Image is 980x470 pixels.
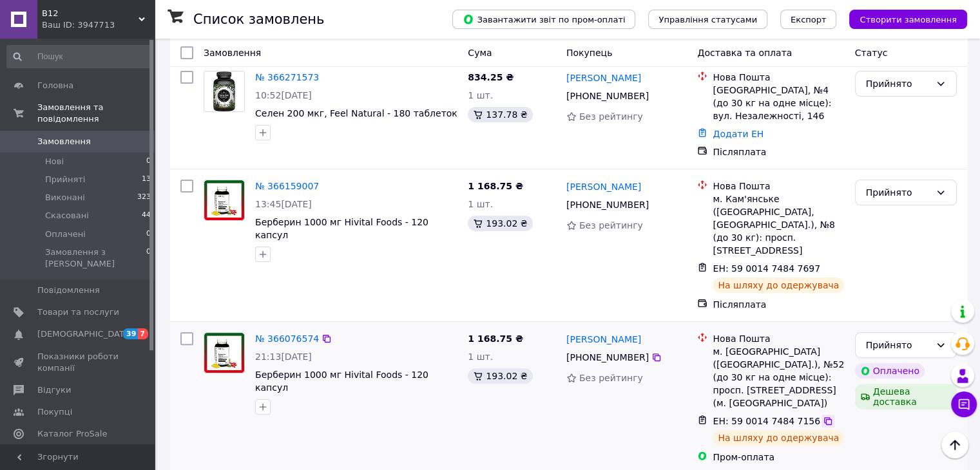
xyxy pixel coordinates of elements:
span: Cума [468,48,492,58]
div: Нова Пошта [713,180,844,193]
span: 1 шт. [468,90,493,100]
span: 323 [137,192,151,203]
div: Післяплата [713,146,844,158]
span: Доставка та оплата [697,48,792,58]
a: [PERSON_NAME] [566,333,641,346]
button: Чат з покупцем [951,391,977,417]
a: Берберин 1000 мг Hivital Foods - 120 капсул [255,370,428,393]
button: Наверх [941,431,968,458]
span: Без рейтингу [579,373,643,383]
span: Головна [37,80,73,91]
span: Управління статусами [658,15,757,24]
a: Фото товару [204,332,245,373]
span: Нові [45,156,64,167]
span: Покупці [37,406,72,418]
span: Виконані [45,192,85,203]
span: 834.25 ₴ [468,72,514,82]
span: ЕН: 59 0014 7484 7156 [713,416,820,426]
div: Післяплата [713,298,844,311]
img: Фото товару [213,71,235,111]
span: 0 [146,247,151,270]
span: Оплачені [45,229,86,240]
span: Відгуки [37,384,71,396]
span: 13:45[DATE] [255,199,312,209]
span: Товари та послуги [37,306,119,318]
div: 193.02 ₴ [468,368,532,384]
div: 193.02 ₴ [468,216,532,231]
img: Фото товару [204,333,244,373]
span: 1 шт. [468,352,493,362]
a: Фото товару [204,71,245,112]
div: Ваш ID: 3947713 [42,19,155,31]
span: 39 [123,328,138,339]
div: Нова Пошта [713,71,844,84]
span: ЕН: 59 0014 7484 7697 [713,263,820,274]
span: 1 168.75 ₴ [468,181,523,191]
div: м. Кам'янське ([GEOGRAPHIC_DATA], [GEOGRAPHIC_DATA].), №8 (до 30 кг): просп. [STREET_ADDRESS] [713,193,844,257]
a: Селен 200 мкг, Feel Natural - 180 таблеток [255,108,457,118]
span: Замовлення з [PERSON_NAME] [45,247,146,270]
div: На шляху до одержувача [713,277,844,293]
span: 1 шт. [468,199,493,209]
a: № 366159007 [255,181,319,191]
span: Замовлення та повідомлення [37,102,155,125]
a: Фото товару [204,180,245,221]
span: B12 [42,8,139,19]
span: 10:52[DATE] [255,90,312,100]
button: Експорт [780,10,837,29]
span: Замовлення [37,136,91,147]
div: [PHONE_NUMBER] [564,87,651,105]
button: Управління статусами [648,10,767,29]
span: 7 [138,328,148,339]
span: Статус [855,48,888,58]
span: Експорт [791,15,827,24]
span: Прийняті [45,174,85,185]
div: Пром-оплата [713,451,844,464]
a: Берберин 1000 мг Hivital Foods - 120 капсул [255,217,428,240]
a: № 366271573 [255,72,319,82]
span: Без рейтингу [579,111,643,122]
h1: Список замовлень [193,12,324,27]
span: Скасовані [45,210,89,221]
button: Завантажити звіт по пром-оплаті [452,10,635,29]
span: Без рейтингу [579,220,643,230]
div: Нова Пошта [713,332,844,345]
span: Показники роботи компанії [37,351,119,374]
div: Прийнято [866,77,930,91]
a: Додати ЕН [713,129,764,139]
div: м. [GEOGRAPHIC_DATA] ([GEOGRAPHIC_DATA].), №52 (до 30 кг на одне місце): просп. [STREET_ADDRESS] ... [713,345,844,409]
a: Створити замовлення [836,14,967,24]
div: Прийнято [866,338,930,352]
div: Оплачено [855,363,925,379]
a: [PERSON_NAME] [566,180,641,193]
span: Каталог ProSale [37,428,107,440]
img: Фото товару [204,180,244,220]
span: 13 [142,174,151,185]
div: Прийнято [866,185,930,200]
span: 0 [146,156,151,167]
span: 1 168.75 ₴ [468,334,523,344]
span: 21:13[DATE] [255,352,312,362]
span: 0 [146,229,151,240]
div: [PHONE_NUMBER] [564,348,651,366]
span: 44 [142,210,151,221]
span: Замовлення [204,48,261,58]
a: [PERSON_NAME] [566,71,641,84]
div: Дешева доставка [855,384,957,409]
span: Покупець [566,48,612,58]
span: Створити замовлення [860,15,957,24]
a: № 366076574 [255,334,319,344]
div: [GEOGRAPHIC_DATA], №4 (до 30 кг на одне місце): вул. Незалежності, 146 [713,84,844,122]
div: [PHONE_NUMBER] [564,196,651,214]
div: На шляху до одержувача [713,430,844,446]
span: Повідомлення [37,285,100,296]
span: Завантажити звіт по пром-оплаті [463,14,625,25]
span: [DEMOGRAPHIC_DATA] [37,328,133,340]
button: Створити замовлення [849,10,967,29]
input: Пошук [6,45,152,68]
div: 137.78 ₴ [468,107,532,122]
